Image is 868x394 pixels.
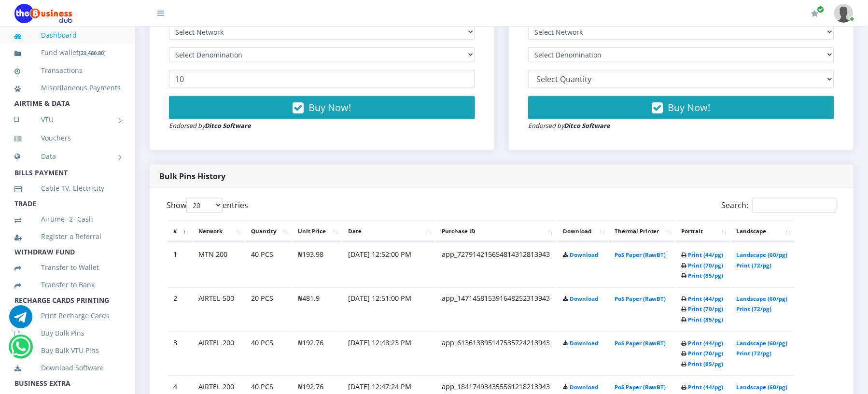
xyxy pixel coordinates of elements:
[159,171,225,182] strong: Bulk Pins History
[14,208,121,230] a: Airtime -2- Cash
[292,243,341,286] td: ₦193.98
[752,198,837,213] input: Search:
[168,332,192,375] td: 3
[193,243,244,286] td: MTN 200
[168,243,192,286] td: 1
[14,357,121,379] a: Download Software
[14,305,121,327] a: Print Recharge Cards
[731,221,794,242] th: Landscape: activate to sort column ascending
[737,306,772,313] a: Print (72/pg)
[570,295,598,303] a: Download
[737,384,788,391] a: Landscape (60/pg)
[688,306,724,313] a: Print (70/pg)
[193,221,244,242] th: Network: activate to sort column ascending
[292,332,341,375] td: ₦192.76
[245,332,291,375] td: 40 PCS
[615,340,666,347] a: PoS Paper (RawBT)
[169,70,475,88] input: Enter Quantity
[436,221,556,242] th: Purchase ID: activate to sort column ascending
[737,251,788,258] a: Landscape (60/pg)
[615,251,666,258] a: PoS Paper (RawBT)
[11,342,30,358] a: Chat for support
[722,198,837,213] label: Search:
[688,262,724,269] a: Print (70/pg)
[570,251,598,258] a: Download
[14,225,121,248] a: Register a Referral
[436,287,556,331] td: app_147145815391648252313943
[167,198,248,213] label: Show entries
[14,177,121,199] a: Cable TV, Electricity
[342,221,435,242] th: Date: activate to sort column ascending
[570,384,598,391] a: Download
[14,339,121,362] a: Buy Bulk VTU Pins
[169,121,251,130] small: Endorsed by
[737,350,772,357] a: Print (72/pg)
[737,262,772,269] a: Print (72/pg)
[14,4,72,23] img: Logo
[14,127,121,149] a: Vouchers
[436,332,556,375] td: app_613613895147535724213943
[14,322,121,344] a: Buy Bulk Pins
[688,295,724,303] a: Print (44/pg)
[615,295,666,303] a: PoS Paper (RawBT)
[245,243,291,286] td: 40 PCS
[817,6,825,13] span: Renew/Upgrade Subscription
[79,49,106,56] small: [ ]
[14,59,121,82] a: Transactions
[168,287,192,331] td: 2
[14,77,121,99] a: Miscellaneous Payments
[81,49,104,56] b: 23,480.80
[688,316,724,324] a: Print (85/pg)
[186,198,223,213] select: Showentries
[436,243,556,286] td: app_727914215654814312813943
[245,221,291,242] th: Quantity: activate to sort column ascending
[688,384,724,391] a: Print (44/pg)
[688,361,724,368] a: Print (85/pg)
[193,287,244,331] td: AIRTEL 500
[169,96,475,119] button: Buy Now!
[309,101,351,114] span: Buy Now!
[245,287,291,331] td: 20 PCS
[737,340,788,347] a: Landscape (60/pg)
[688,272,724,279] a: Print (85/pg)
[342,332,435,375] td: [DATE] 12:48:23 PM
[570,340,598,347] a: Download
[609,221,675,242] th: Thermal Printer: activate to sort column ascending
[564,121,610,130] strong: Ditco Software
[168,221,192,242] th: #: activate to sort column descending
[688,340,724,347] a: Print (44/pg)
[557,221,608,242] th: Download: activate to sort column ascending
[14,42,121,64] a: Fund wallet[23,480.80]
[688,350,724,357] a: Print (70/pg)
[528,121,610,130] small: Endorsed by
[14,256,121,279] a: Transfer to Wallet
[737,295,788,303] a: Landscape (60/pg)
[14,24,121,46] a: Dashboard
[14,274,121,296] a: Transfer to Bank
[292,287,341,331] td: ₦481.9
[342,243,435,286] td: [DATE] 12:52:00 PM
[615,384,666,391] a: PoS Paper (RawBT)
[9,312,32,328] a: Chat for support
[812,10,819,17] i: Renew/Upgrade Subscription
[292,221,341,242] th: Unit Price: activate to sort column ascending
[834,4,854,23] img: User
[205,121,251,130] strong: Ditco Software
[688,251,724,258] a: Print (44/pg)
[14,108,121,132] a: VTU
[342,287,435,331] td: [DATE] 12:51:00 PM
[676,221,730,242] th: Portrait: activate to sort column ascending
[193,332,244,375] td: AIRTEL 200
[528,96,834,119] button: Buy Now!
[14,144,121,169] a: Data
[668,101,711,114] span: Buy Now!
